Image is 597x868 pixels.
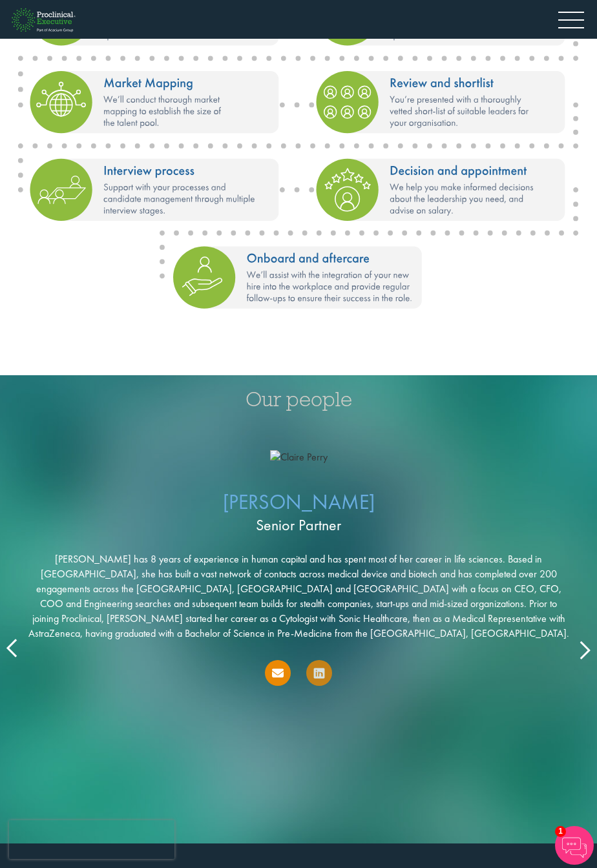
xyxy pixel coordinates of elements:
[555,826,566,837] span: 1
[26,514,571,536] span: Senior Partner
[270,450,328,465] img: Claire Perry
[26,552,571,641] p: [PERSON_NAME] has 8 years of experience in human capital and has spent most of her career in life...
[555,826,594,865] img: Chatbot
[26,488,571,539] p: [PERSON_NAME]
